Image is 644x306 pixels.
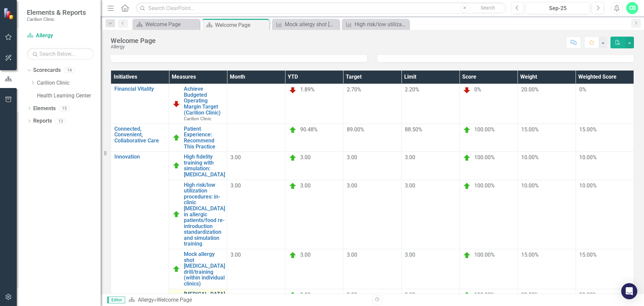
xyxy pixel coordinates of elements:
[405,252,415,258] span: 3.00
[27,32,94,40] a: Allergy
[59,105,70,111] div: 15
[471,3,504,13] button: Search
[172,162,180,170] img: On Target
[172,134,180,142] img: On Target
[347,86,361,93] span: 2.70%
[289,291,297,299] img: On Target
[405,182,415,189] span: 3.00
[289,251,297,259] img: On Target
[463,86,471,94] img: Below Plan
[169,152,227,180] td: Double-Click to Edit Right Click for Context Menu
[172,265,180,273] img: On Target
[474,126,495,133] span: 100.00%
[230,252,241,258] span: 3.00
[27,16,86,22] small: Carilion Clinic
[289,154,297,162] img: On Target
[114,154,165,160] a: Innovation
[111,124,169,151] td: Double-Click to Edit Right Click for Context Menu
[300,154,311,161] span: 3.00
[27,48,94,60] input: Search Below...
[474,292,495,298] span: 100.00%
[463,154,471,162] img: On Target
[157,297,192,303] div: Welcome Page
[463,126,471,134] img: On Target
[347,154,357,161] span: 3.00
[138,297,154,303] a: Allergy
[169,249,227,289] td: Double-Click to Edit Right Click for Context Menu
[114,126,165,144] a: Connected, Convenient, Collaborative Care
[27,8,86,16] span: Elements & Reports
[114,86,165,92] a: Financial Vitality
[145,20,198,29] div: Welcome Page
[463,291,471,299] img: On Target
[64,68,75,73] div: 14
[136,2,506,14] input: Search ClearPoint...
[481,5,495,10] span: Search
[37,79,101,87] a: Carilion Clinic
[347,252,357,258] span: 3.00
[184,182,225,247] a: High risk/low utilization procedures: in-clinic [MEDICAL_DATA] in allergic patients/food re-intro...
[474,154,495,161] span: 100.00%
[184,251,225,287] a: Mock allergy shot [MEDICAL_DATA] drill/training (within individual clinics)
[172,210,180,218] img: On Target
[521,252,539,258] span: 15.00%
[111,37,156,44] div: Welcome Page
[128,296,367,304] div: »
[184,154,225,177] a: High fidelity training with simulation: [MEDICAL_DATA]
[521,126,539,133] span: 15.00%
[528,4,588,12] div: Sep-25
[274,20,337,29] a: Mock allergy shot [MEDICAL_DATA] drill/training (within individual clinics)
[285,20,337,29] div: Mock allergy shot [MEDICAL_DATA] drill/training (within individual clinics)
[347,126,364,133] span: 89.00%
[111,84,169,124] td: Double-Click to Edit Right Click for Context Menu
[300,126,318,133] span: 90.48%
[169,180,227,249] td: Double-Click to Edit Right Click for Context Menu
[111,44,156,49] div: Allergy
[169,124,227,151] td: Double-Click to Edit Right Click for Context Menu
[521,292,539,298] span: 20.00%
[463,251,471,259] img: On Target
[300,182,311,189] span: 3.00
[184,116,211,121] span: Carilion Clinic
[579,182,597,189] span: 10.00%
[172,100,180,108] img: Below Plan
[230,182,241,189] span: 3.00
[300,292,311,298] span: 3.00
[626,2,638,14] button: CB
[347,292,357,298] span: 3.00
[579,292,597,298] span: 20.00%
[405,86,419,93] span: 2.20%
[463,182,471,190] img: On Target
[107,297,125,303] span: Editor
[55,118,66,124] div: 13
[3,7,15,20] img: ClearPoint Strategy
[230,154,241,161] span: 3.00
[33,117,52,125] a: Reports
[289,126,297,134] img: On Target
[33,67,61,74] a: Scorecards
[579,154,597,161] span: 10.00%
[621,283,637,299] div: Open Intercom Messenger
[521,154,539,161] span: 10.00%
[169,84,227,124] td: Double-Click to Edit Right Click for Context Menu
[474,252,495,258] span: 100.00%
[526,2,590,14] button: Sep-25
[184,86,223,116] a: Achieve Budgeted Operating Margin Target (Carilion Clinic)
[474,182,495,189] span: 100.00%
[521,182,539,189] span: 10.00%
[405,126,422,133] span: 88.50%
[289,182,297,190] img: On Target
[579,252,597,258] span: 15.00%
[289,86,297,94] img: Below Plan
[579,126,597,133] span: 15.00%
[37,92,101,100] a: Health Learning Center
[521,86,539,93] span: 20.00%
[355,20,407,29] div: High risk/low utilization procedures: in-clinic [MEDICAL_DATA] in allergic patients/food re-intro...
[405,292,415,298] span: 3.00
[579,86,586,93] span: 0%
[33,105,56,113] a: Elements
[347,182,357,189] span: 3.00
[134,20,198,29] a: Welcome Page
[405,154,415,161] span: 3.00
[215,21,268,29] div: Welcome Page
